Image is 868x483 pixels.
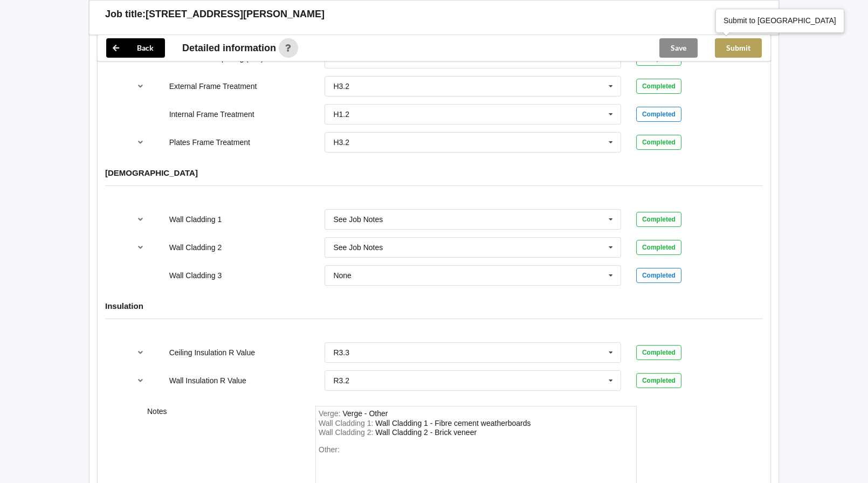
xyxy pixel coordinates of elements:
span: Wall Cladding 2 : [319,428,375,437]
label: Wall Insulation R Value [169,376,246,385]
button: reference-toggle [130,343,151,362]
div: R3.2 [333,377,349,384]
div: H1.2 [333,111,349,118]
span: Wall Cladding 1 : [319,419,375,427]
div: Submit to [GEOGRAPHIC_DATA] [724,15,836,26]
div: Completed [636,79,681,94]
div: Verge [342,409,388,418]
span: Detailed information [182,43,276,53]
div: None [333,272,351,279]
div: See Job Notes [333,216,383,223]
label: Wall Cladding 1 [169,215,222,224]
div: Completed [636,212,681,227]
div: WallCladding2 [375,428,477,437]
label: Ceiling Insulation R Value [169,348,255,357]
div: Completed [636,268,681,283]
label: External Frame Treatment [169,82,257,91]
button: reference-toggle [130,210,151,229]
span: Other: [319,445,340,454]
button: Back [106,38,165,58]
label: Internal Frame Treatment [169,110,254,119]
button: reference-toggle [130,77,151,96]
div: Completed [636,240,681,255]
div: H3.2 [333,82,349,90]
label: Wall Cladding 2 [169,243,222,252]
button: reference-toggle [130,371,151,390]
label: External Stud Spacing (mm) [169,54,264,63]
div: R3.3 [333,349,349,356]
div: Completed [636,107,681,122]
h3: [STREET_ADDRESS][PERSON_NAME] [146,8,325,20]
span: Verge : [319,409,342,418]
label: Wall Cladding 3 [169,271,222,280]
h4: Insulation [105,301,763,311]
div: Completed [636,135,681,150]
label: Plates Frame Treatment [169,138,250,147]
div: WallCladding1 [375,419,531,427]
h4: [DEMOGRAPHIC_DATA] [105,168,763,178]
div: See Job Notes [333,244,383,251]
div: Completed [636,373,681,388]
button: reference-toggle [130,133,151,152]
div: 600 [333,54,346,62]
button: reference-toggle [130,238,151,257]
div: H3.2 [333,139,349,146]
button: Submit [715,38,762,58]
h3: Job title: [105,8,146,20]
div: Completed [636,345,681,360]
